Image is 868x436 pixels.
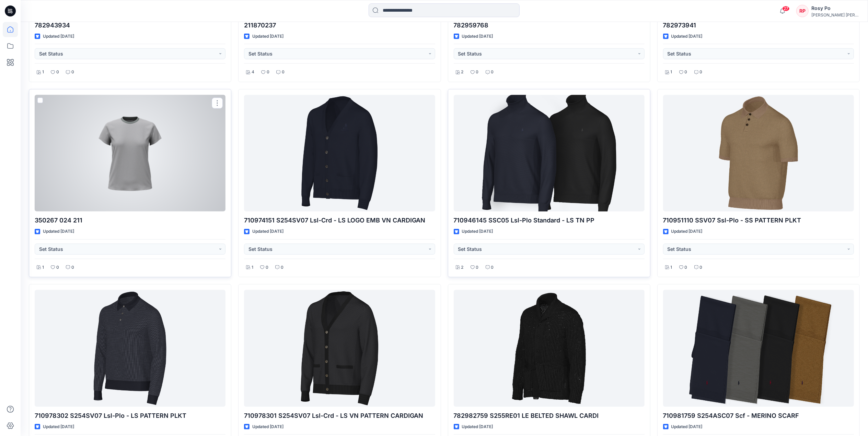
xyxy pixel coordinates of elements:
[462,423,493,431] p: Updated [DATE]
[462,228,493,235] p: Updated [DATE]
[685,69,687,76] p: 0
[266,264,268,271] p: 0
[454,21,645,30] p: 782959768
[35,411,225,421] p: 710978302 S254SV07 Lsl-Plo - LS PATTERN PLKT
[700,69,703,76] p: 0
[671,33,703,40] p: Updated [DATE]
[491,264,494,271] p: 0
[56,69,59,76] p: 0
[71,264,74,271] p: 0
[663,95,854,211] a: 710951110 SSV07 Ssl-Plo - SS PATTERN PLKT
[35,95,225,211] a: 350267 024 211
[811,12,859,17] div: [PERSON_NAME] [PERSON_NAME]
[252,423,283,431] p: Updated [DATE]
[35,290,225,407] a: 710978302 S254SV07 Lsl-Plo - LS PATTERN PLKT
[454,216,645,225] p: 710946145 SSC05 Lsl-Plo Standard - LS TN PP
[252,228,283,235] p: Updated [DATE]
[671,69,672,76] p: 1
[454,411,645,421] p: 782982759 S255RE01 LE BELTED SHAWL CARDI
[71,69,74,76] p: 0
[42,69,44,76] p: 1
[43,423,74,431] p: Updated [DATE]
[42,264,44,271] p: 1
[461,69,464,76] p: 2
[281,264,283,271] p: 0
[782,6,790,11] span: 27
[43,33,74,40] p: Updated [DATE]
[244,290,435,407] a: 710978301 S254SV07 Lsl-Crd - LS VN PATTERN CARDIGAN
[663,21,854,30] p: 782973941
[663,411,854,421] p: 710981759 S254ASC07 Scf - MERINO SCARF
[476,69,479,76] p: 0
[671,423,703,431] p: Updated [DATE]
[671,228,703,235] p: Updated [DATE]
[491,69,494,76] p: 0
[461,264,464,271] p: 2
[252,33,283,40] p: Updated [DATE]
[663,216,854,225] p: 710951110 SSV07 Ssl-Plo - SS PATTERN PLKT
[282,69,285,76] p: 0
[454,290,645,407] a: 782982759 S255RE01 LE BELTED SHAWL CARDI
[244,21,435,30] p: 211870237
[43,228,74,235] p: Updated [DATE]
[56,264,59,271] p: 0
[35,21,225,30] p: 782943934
[700,264,703,271] p: 0
[796,5,809,17] div: RP
[35,216,225,225] p: 350267 024 211
[267,69,269,76] p: 0
[462,33,493,40] p: Updated [DATE]
[244,95,435,211] a: 710974151 S254SV07 Lsl-Crd - LS LOGO EMB VN CARDIGAN
[476,264,479,271] p: 0
[244,411,435,421] p: 710978301 S254SV07 Lsl-Crd - LS VN PATTERN CARDIGAN
[685,264,687,271] p: 0
[252,69,254,76] p: 4
[811,4,859,12] div: Rosy Po
[663,290,854,407] a: 710981759 S254ASC07 Scf - MERINO SCARF
[244,216,435,225] p: 710974151 S254SV07 Lsl-Crd - LS LOGO EMB VN CARDIGAN
[454,95,645,211] a: 710946145 SSC05 Lsl-Plo Standard - LS TN PP
[671,264,672,271] p: 1
[252,264,253,271] p: 1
